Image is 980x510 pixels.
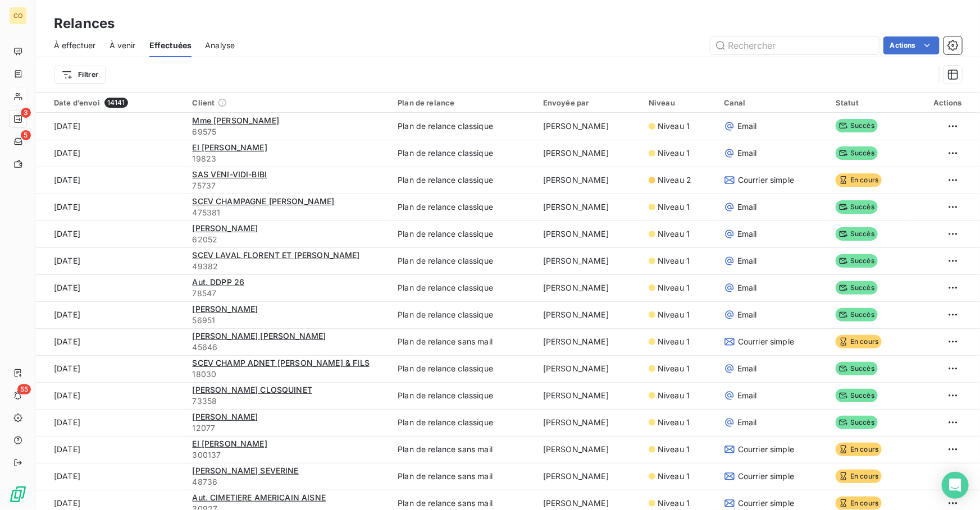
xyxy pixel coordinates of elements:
span: 475381 [192,207,384,218]
span: Analyse [205,40,235,51]
td: [DATE] [36,355,185,382]
img: Logo LeanPay [9,485,27,503]
span: 14141 [104,98,128,108]
span: Email [737,417,757,428]
h3: Relances [54,13,115,34]
td: [DATE] [36,382,185,409]
span: 45646 [192,342,384,353]
span: Succès [836,281,878,295]
span: Email [737,201,757,213]
td: [DATE] [36,113,185,140]
span: Courrier simple [738,444,794,455]
span: Email [737,282,757,293]
div: CO [9,7,27,25]
span: Niveau 1 [658,309,690,320]
td: [DATE] [36,274,185,301]
span: SCEV LAVAL FLORENT ET [PERSON_NAME] [192,250,359,260]
button: Actions [883,36,940,54]
span: En cours [836,497,882,510]
div: Date d’envoi [54,98,179,108]
div: Open Intercom Messenger [942,472,969,499]
td: [DATE] [36,328,185,355]
span: Courrier simple [738,498,794,509]
td: Plan de relance classique [391,382,536,409]
span: SAS VENI-VIDI-BIBI [192,169,267,179]
td: Plan de relance sans mail [391,328,536,355]
span: Email [737,309,757,320]
span: Mme [PERSON_NAME] [192,116,279,125]
td: [DATE] [36,194,185,220]
td: Plan de relance classique [391,409,536,436]
span: En cours [836,335,882,348]
td: [DATE] [36,140,185,167]
td: [PERSON_NAME] [536,463,642,490]
span: 49382 [192,261,384,272]
span: [PERSON_NAME] [192,412,258,421]
span: Email [737,228,757,240]
td: Plan de relance classique [391,194,536,220]
div: Envoyée par [543,98,635,107]
td: Plan de relance classique [391,274,536,301]
span: Niveau 1 [658,282,690,293]
span: SCEV CHAMP ADNET [PERSON_NAME] & FILS [192,358,370,367]
span: Email [737,148,757,159]
span: Email [737,121,757,132]
span: 78547 [192,288,384,299]
span: Email [737,363,757,374]
span: 56951 [192,315,384,326]
td: [PERSON_NAME] [536,409,642,436]
td: [PERSON_NAME] [536,167,642,194]
td: Plan de relance classique [391,301,536,328]
td: Plan de relance classique [391,247,536,274]
span: À venir [110,40,136,51]
span: Niveau 2 [658,174,691,186]
span: Niveau 1 [658,255,690,267]
td: Plan de relance classique [391,355,536,382]
span: Courrier simple [738,336,794,347]
td: [DATE] [36,247,185,274]
td: [PERSON_NAME] [536,140,642,167]
span: Niveau 1 [658,471,690,482]
div: Actions [915,98,962,107]
td: [DATE] [36,301,185,328]
td: [PERSON_NAME] [536,382,642,409]
span: Succès [836,227,878,241]
td: Plan de relance sans mail [391,436,536,463]
span: 55 [17,384,31,394]
td: Plan de relance classique [391,167,536,194]
td: [PERSON_NAME] [536,220,642,247]
td: [PERSON_NAME] [536,194,642,220]
span: Courrier simple [738,174,794,186]
span: Email [737,390,757,401]
span: Aut. CIMETIERE AMERICAIN AISNE [192,493,326,502]
td: [PERSON_NAME] [536,436,642,463]
td: Plan de relance sans mail [391,463,536,490]
span: Niveau 1 [658,390,690,401]
span: 48736 [192,476,384,488]
span: 73358 [192,396,384,407]
span: Niveau 1 [658,121,690,132]
td: [DATE] [36,463,185,490]
span: Niveau 1 [658,444,690,455]
td: Plan de relance classique [391,140,536,167]
div: Statut [836,98,902,107]
span: 62052 [192,234,384,245]
span: En cours [836,173,882,187]
span: 300137 [192,449,384,461]
span: À effectuer [54,40,96,51]
td: [PERSON_NAME] [536,113,642,140]
span: SCEV CHAMPAGNE [PERSON_NAME] [192,196,334,206]
td: [PERSON_NAME] [536,301,642,328]
span: Effectuées [149,40,192,51]
span: [PERSON_NAME] CLOSQUINET [192,385,312,394]
span: Email [737,255,757,267]
span: [PERSON_NAME] [192,304,258,314]
td: [DATE] [36,409,185,436]
td: Plan de relance classique [391,113,536,140]
td: Plan de relance classique [391,220,536,247]
input: Rechercher [710,36,879,54]
span: Succès [836,362,878,375]
span: 75737 [192,180,384,191]
td: [PERSON_NAME] [536,274,642,301]
div: Plan de relance [398,98,530,107]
